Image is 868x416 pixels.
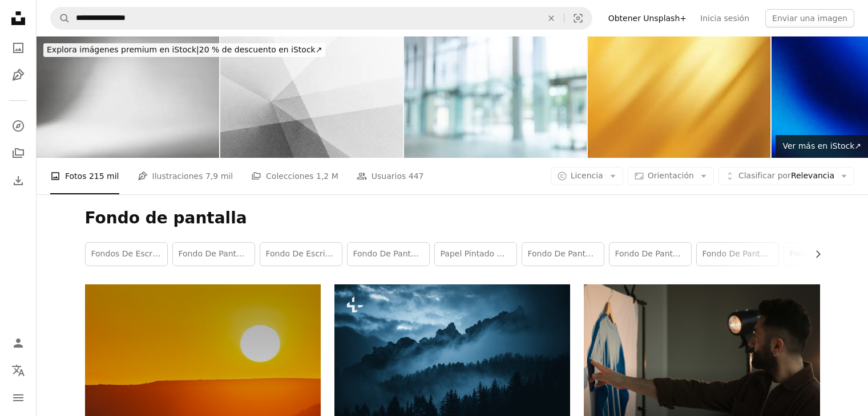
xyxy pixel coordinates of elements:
form: Encuentra imágenes en todo el sitio [50,7,592,30]
button: Idioma [7,359,30,382]
img: Gold Blurred Background [588,36,770,158]
a: Fotos [7,36,30,59]
a: fondo de pantalla de escritorio [522,243,604,266]
a: Inicia sesión [693,9,756,27]
a: Historial de descargas [7,169,30,192]
button: Enviar una imagen [765,9,854,27]
span: 1,2 M [316,170,338,182]
span: 7,9 mil [205,170,233,182]
a: Fondo de escritorio [260,243,342,266]
a: Ilustraciones 7,9 mil [138,158,233,194]
img: Fondo abstracto negro, blanco, gris claro, plateado. Forma geométrica. Línea, raya, esquina, triá... [220,36,403,158]
a: Usuarios 447 [357,158,424,194]
span: 447 [409,170,424,182]
a: Explora imágenes premium en iStock|20 % de descuento en iStock↗ [37,36,332,64]
button: Clasificar porRelevancia [718,167,854,185]
span: Licencia [571,171,603,180]
a: Iniciar sesión / Registrarse [7,332,30,354]
span: Clasificar por [738,171,791,180]
a: fondo de pantalla para móvil [609,243,691,266]
img: Vestíbulo con fachada de cristal y fondo borroso. [404,36,587,158]
span: Explora imágenes premium en iStock | [47,45,199,54]
button: Buscar en Unsplash [51,7,70,29]
a: Fondo de pantalla 4k [348,243,429,266]
a: Una cadena montañosa cubierta de niebla y nubes [334,350,570,360]
a: Colecciones [7,142,30,165]
button: Orientación [628,167,714,185]
a: Fondos de escritorio [86,243,167,266]
span: Relevancia [738,170,834,182]
button: Menú [7,386,30,409]
a: Colecciones 1,2 M [251,158,338,194]
a: Fondo de pantalla de MacBook [697,243,778,266]
a: papel pintado del ordenador portátil [435,243,516,266]
button: Borrar [539,7,564,29]
button: Licencia [551,167,623,185]
span: Ver más en iStock ↗ [782,141,861,150]
a: fondo de pantalla 4k [173,243,255,266]
button: desplazar lista a la derecha [808,243,820,266]
a: Ilustraciones [7,64,30,87]
h1: Fondo de pantalla [85,208,820,229]
img: Abstract white background [37,36,219,158]
a: Obtener Unsplash+ [601,9,693,27]
a: Ver más en iStock↗ [776,135,868,158]
span: Orientación [648,171,694,180]
span: 20 % de descuento en iStock ↗ [47,45,322,54]
button: Búsqueda visual [564,7,592,29]
a: Fondo de pantalla de Android [784,243,866,266]
a: Explorar [7,115,30,137]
